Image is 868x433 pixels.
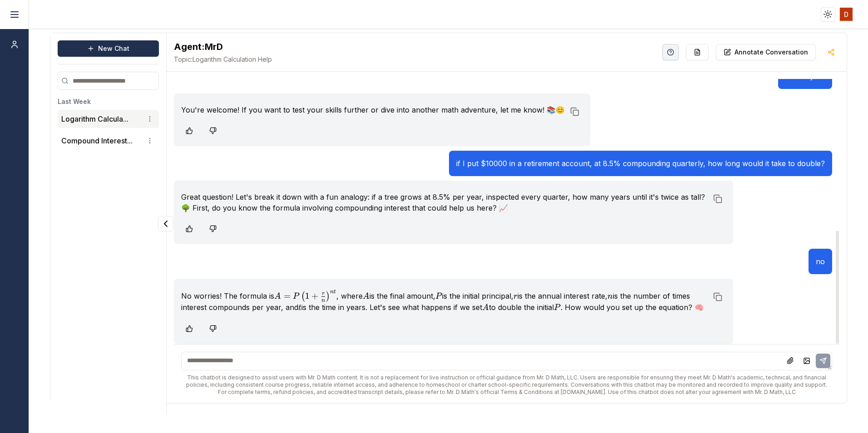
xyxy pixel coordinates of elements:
[326,291,330,302] span: )
[61,113,128,124] button: Logarithm Calcula...
[181,290,708,313] p: No worries! The formula is , where is the final amount, is the initial principal, is the annual i...
[607,292,613,300] span: n
[305,291,310,301] span: 1
[158,216,173,231] button: Collapse panel
[334,289,336,295] span: t
[58,40,159,57] button: New Chat
[181,374,832,396] div: This chatbot is designed to assist users with Mr. D Math content. It is not a replacement for liv...
[181,192,708,213] p: Great question! Let's break it down with a fun analogy: if a tree grows at 8.5% per year, inspect...
[554,304,559,312] span: P
[456,158,825,169] p: if I put $10000 in a retirement account, at 8.5% compounding quarterly, how long would it take to...
[686,44,709,60] button: Re-Fill Questions
[174,40,272,53] h2: MrD
[181,104,565,115] p: You're welcome! If you want to test your skills further or dive into another math adventure, let ...
[301,291,305,302] span: (
[716,44,816,60] button: Annotate Conversation
[513,292,518,300] span: r
[174,55,272,64] span: Logarithm Calculation Help
[321,297,325,303] span: n
[435,292,441,300] span: P
[363,292,370,300] span: A
[816,256,825,267] p: no
[735,48,808,57] p: Annotate Conversation
[144,135,155,146] button: Conversation options
[840,8,853,21] img: ACg8ocLIB5PdNesPi0PJqUeBq6cPoPY9C2iKYR-otIOmMQ8XHtBOTg=s96-c
[311,291,318,301] span: +
[325,293,326,299] span: ​
[144,113,155,124] button: Conversation options
[482,304,489,312] span: A
[284,291,291,301] span: =
[61,135,133,146] button: Compound Interest...
[322,290,325,296] span: r
[58,97,159,106] h3: Last Week
[662,44,679,60] button: Help Videos
[298,304,301,312] span: t
[274,292,281,300] span: A
[330,289,334,295] span: n
[293,292,298,300] span: P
